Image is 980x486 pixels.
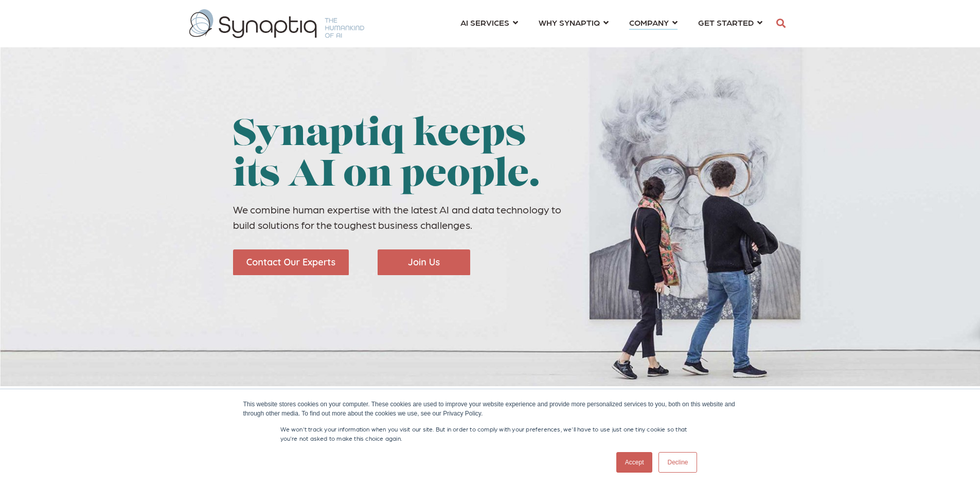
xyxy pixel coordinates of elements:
span: WHY SYNAPTIQ [539,15,600,29]
a: WHY SYNAPTIQ [539,13,609,32]
span: Synaptiq keeps its AI on people. [233,117,540,195]
a: Decline [658,452,697,473]
img: Contact Our Experts [233,249,349,275]
img: Join Us [378,249,470,275]
a: COMPANY [629,13,678,32]
a: Accept [616,452,653,473]
div: This website stores cookies on your computer. These cookies are used to improve your website expe... [243,400,737,418]
span: COMPANY [629,15,669,29]
a: GET STARTED [698,13,762,32]
p: We won't track your information when you visit our site. But in order to comply with your prefere... [280,424,700,443]
img: synaptiq logo-1 [189,9,364,38]
nav: menu [450,5,773,42]
a: AI SERVICES [460,13,518,32]
p: We combine human expertise with the latest AI and data technology to build solutions for the toug... [233,202,572,232]
span: GET STARTED [698,15,754,29]
span: AI SERVICES [460,15,509,29]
